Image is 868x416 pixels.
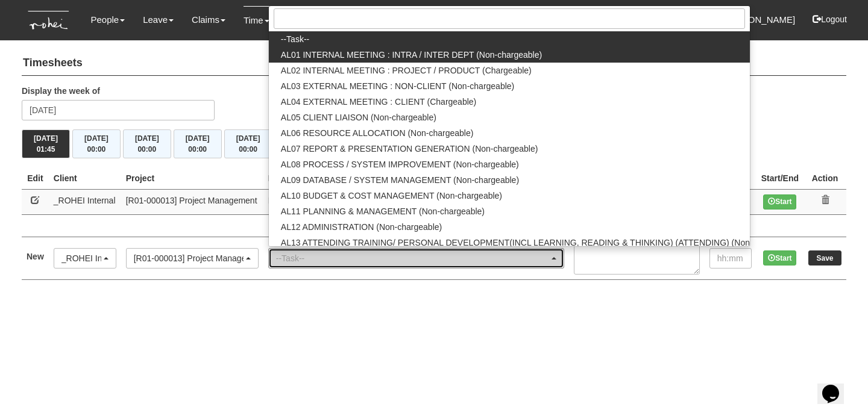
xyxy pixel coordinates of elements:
[281,127,474,139] span: AL06 RESOURCE ALLOCATION (Non-chargeable)
[281,205,485,217] span: AL11 PLANNING & MANAGEMENT (Non-chargeable)
[281,80,514,92] span: AL03 EXTERNAL MEETING : NON-CLIENT (Non-chargeable)
[244,6,269,34] a: Time
[22,51,846,76] h4: Timesheets
[27,250,44,262] label: New
[281,96,476,108] span: AL04 EXTERNAL MEETING : CLIENT (Chargeable)
[281,111,436,123] span: AL05 CLIENT LIAISON (Non-chargeable)
[22,129,70,158] button: [DATE]01:45
[281,158,519,170] span: AL08 PROCESS / SYSTEM IMPROVEMENT (Non-chargeable)
[804,5,855,34] button: Logout
[281,221,442,233] span: AL12 ADMINISTRATION (Non-chargeable)
[817,368,856,404] iframe: chat widget
[37,145,55,154] span: 01:45
[804,167,846,190] th: Action
[87,145,106,154] span: 00:00
[268,248,564,269] button: --Task--
[709,6,796,34] a: [PERSON_NAME]
[281,64,532,76] span: AL02 INTERNAL MEETING : PROJECT / PRODUCT (Chargeable)
[49,189,121,214] td: _ROHEI Internal
[61,252,101,264] div: _ROHEI Internal
[126,248,259,269] button: [R01-000013] Project Management
[281,237,797,249] span: AL13 ATTENDING TRAINING/ PERSONAL DEVELOPMENT(INCL LEARNING, READING & THINKING) (ATTENDING) (Non...
[134,252,244,264] div: [R01-000013] Project Management
[49,167,121,190] th: Client
[22,167,49,190] th: Edit
[763,250,796,265] button: Start
[281,143,538,155] span: AL07 REPORT & PRESENTATION GENERATION (Non-chargeable)
[281,174,519,186] span: AL09 DATABASE / SYSTEM MANAGEMENT (Non-chargeable)
[281,190,502,202] span: AL10 BUDGET & COST MANAGEMENT (Non-chargeable)
[281,33,309,45] span: --Task--
[121,167,263,190] th: Project
[188,145,207,154] span: 00:00
[263,189,569,214] td: RO01 STAFF COMM/D, EVENTS, LEAD [PERSON_NAME] (Non-chargeable)
[281,49,542,61] span: AL01 INTERNAL MEETING : INTRA / INTER DEPT (Non-chargeable)
[22,85,100,97] label: Display the week of
[756,167,804,190] th: Start/End
[121,189,263,214] td: [R01-000013] Project Management
[808,250,841,265] input: Save
[22,129,846,158] div: Timesheet Week Summary
[192,6,225,34] a: Claims
[137,145,156,154] span: 00:00
[239,145,257,154] span: 00:00
[263,167,569,190] th: Project Task
[763,194,796,210] button: Start
[72,129,121,158] button: [DATE]00:00
[709,248,752,269] input: hh:mm
[123,129,171,158] button: [DATE]00:00
[174,129,222,158] button: [DATE]00:00
[274,8,745,29] input: Search
[90,6,125,34] a: People
[143,6,174,34] a: Leave
[276,252,549,264] div: --Task--
[224,129,272,158] button: [DATE]00:00
[54,248,116,269] button: _ROHEI Internal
